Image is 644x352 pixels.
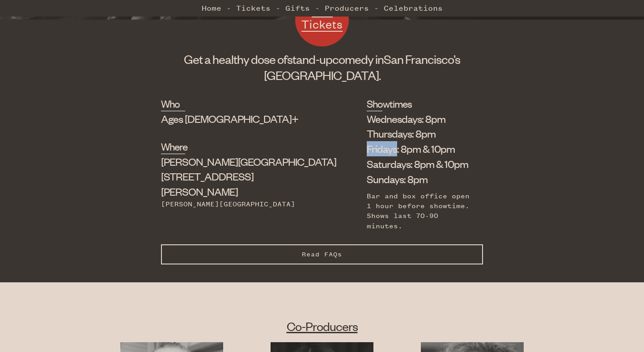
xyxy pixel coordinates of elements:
[367,141,470,156] li: Fridays: 8pm & 10pm
[367,96,382,111] h2: Showtimes
[161,199,322,209] div: [PERSON_NAME][GEOGRAPHIC_DATA]
[384,51,460,67] span: San Francisco’s
[161,51,483,83] h1: Get a healthy dose of comedy in
[367,156,470,172] li: Saturdays: 8pm & 10pm
[367,172,470,187] li: Sundays: 8pm
[367,191,470,231] div: Bar and box office open 1 hour before showtime. Shows last 70-90 minutes.
[264,67,381,83] span: [GEOGRAPHIC_DATA].
[161,111,322,126] div: Ages [DEMOGRAPHIC_DATA]+
[287,51,332,67] span: stand-up
[161,244,483,264] button: Read FAQs
[161,154,322,199] div: [STREET_ADDRESS][PERSON_NAME]
[161,139,185,154] h2: Where
[367,126,470,141] li: Thursdays: 8pm
[161,155,336,168] span: [PERSON_NAME][GEOGRAPHIC_DATA]
[367,111,470,126] li: Wednesdays: 8pm
[161,96,185,111] h2: Who
[97,318,547,334] h2: Co-Producers
[302,251,342,258] span: Read FAQs
[301,2,343,31] span: Buy Tickets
